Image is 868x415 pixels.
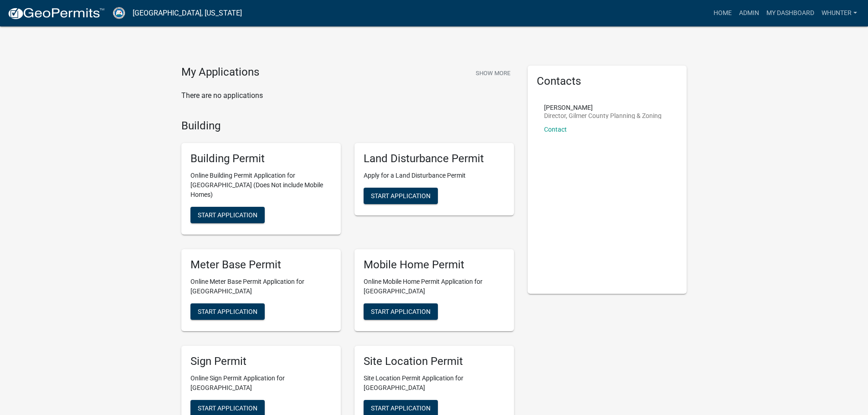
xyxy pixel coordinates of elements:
span: Start Application [198,404,257,411]
span: Start Application [371,192,431,200]
a: Contact [544,126,567,133]
a: Home [710,5,735,22]
h5: Contacts [537,75,678,88]
p: Apply for a Land Disturbance Permit [364,171,505,180]
h5: Mobile Home Permit [364,258,505,272]
p: [PERSON_NAME] [544,104,662,111]
img: Gilmer County, Georgia [112,7,125,19]
span: Start Application [198,211,257,219]
button: Start Application [190,207,265,223]
span: Start Application [371,307,431,315]
h5: Site Location Permit [364,355,505,368]
p: Online Building Permit Application for [GEOGRAPHIC_DATA] (Does Not include Mobile Homes) [190,171,332,200]
h5: Sign Permit [190,355,332,368]
h5: Land Disturbance Permit [364,152,505,165]
p: Online Mobile Home Permit Application for [GEOGRAPHIC_DATA] [364,277,505,296]
a: My Dashboard [763,5,818,22]
p: Online Meter Base Permit Application for [GEOGRAPHIC_DATA] [190,277,332,296]
h5: Meter Base Permit [190,258,332,272]
p: There are no applications [181,90,514,101]
p: Online Sign Permit Application for [GEOGRAPHIC_DATA] [190,374,332,393]
a: Admin [735,5,763,22]
button: Start Application [364,188,438,204]
button: Start Application [364,303,438,320]
a: [GEOGRAPHIC_DATA], [US_STATE] [133,5,242,21]
button: Show More [472,66,514,81]
button: Start Application [190,303,265,320]
h4: My Applications [181,66,259,79]
a: whunter [818,5,861,22]
span: Start Application [371,404,431,411]
p: Site Location Permit Application for [GEOGRAPHIC_DATA] [364,374,505,393]
span: Start Application [198,307,257,315]
p: Director, Gilmer County Planning & Zoning [544,113,662,119]
h4: Building [181,119,514,133]
h5: Building Permit [190,152,332,165]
